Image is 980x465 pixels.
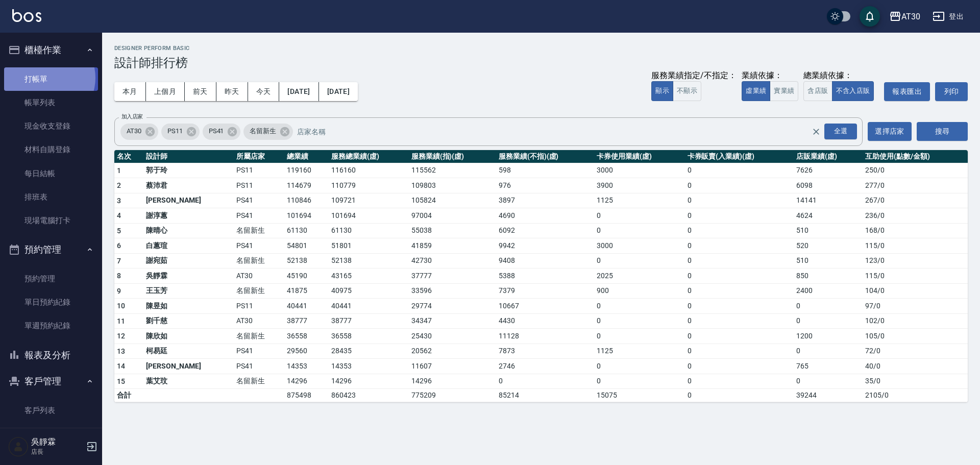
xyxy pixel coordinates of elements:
[409,359,496,374] td: 11607
[794,253,863,268] td: 510
[4,314,98,337] a: 單週預約紀錄
[284,299,329,314] td: 40441
[409,268,496,284] td: 37777
[409,150,496,163] th: 服務業績(指)(虛)
[143,268,234,284] td: 吳靜霖
[409,223,496,238] td: 55038
[284,329,329,344] td: 36558
[143,329,234,344] td: 陳欣如
[594,268,684,284] td: 2025
[885,6,924,27] button: AT30
[594,389,684,402] td: 15075
[863,193,968,208] td: 267 / 0
[673,81,701,101] button: 不顯示
[234,283,284,299] td: 名留新生
[319,82,358,101] button: [DATE]
[234,163,284,178] td: PS11
[143,253,234,268] td: 謝宛茹
[117,211,121,219] span: 4
[143,238,234,254] td: 白蕙瑄
[117,302,126,310] span: 10
[685,163,794,178] td: 0
[822,121,859,141] button: Open
[794,329,863,344] td: 1200
[117,272,121,280] span: 8
[284,313,329,329] td: 38777
[234,178,284,193] td: PS11
[295,123,829,140] input: 店家名稱
[685,178,794,193] td: 0
[651,70,737,81] div: 服務業績指定/不指定：
[329,238,408,254] td: 51801
[117,166,121,175] span: 1
[794,193,863,208] td: 14141
[284,208,329,224] td: 101694
[863,238,968,254] td: 115 / 0
[863,374,968,389] td: 35 / 0
[803,70,879,81] div: 總業績依據：
[409,163,496,178] td: 115562
[161,124,200,140] div: PS11
[4,209,98,232] a: 現場電腦打卡
[863,344,968,359] td: 72 / 0
[496,329,594,344] td: 11128
[234,253,284,268] td: 名留新生
[594,313,684,329] td: 0
[143,359,234,374] td: [PERSON_NAME]
[117,287,121,295] span: 9
[161,126,189,136] span: PS11
[329,344,408,359] td: 28435
[409,208,496,224] td: 97004
[409,329,496,344] td: 25430
[117,377,126,385] span: 15
[409,374,496,389] td: 14296
[794,359,863,374] td: 765
[329,150,408,163] th: 服務總業績(虛)
[685,150,794,163] th: 卡券販賣(入業績)(虛)
[234,313,284,329] td: AT30
[4,236,98,263] button: 預約管理
[329,313,408,329] td: 38777
[685,223,794,238] td: 0
[329,178,408,193] td: 110779
[117,317,126,325] span: 11
[114,150,143,163] th: 名次
[234,193,284,208] td: PS41
[928,7,968,26] button: 登出
[284,163,329,178] td: 119160
[794,374,863,389] td: 0
[594,223,684,238] td: 0
[884,82,930,101] button: 報表匯出
[4,37,98,63] button: 櫃檯作業
[329,253,408,268] td: 52138
[114,45,968,52] h2: Designer Perform Basic
[594,329,684,344] td: 0
[496,389,594,402] td: 85214
[143,313,234,329] td: 劉千慈
[496,208,594,224] td: 4690
[794,299,863,314] td: 0
[863,283,968,299] td: 104 / 0
[496,283,594,299] td: 7379
[234,238,284,254] td: PS41
[143,150,234,163] th: 設計師
[794,283,863,299] td: 2400
[863,268,968,284] td: 115 / 0
[685,313,794,329] td: 0
[409,253,496,268] td: 42730
[685,238,794,254] td: 0
[12,9,41,22] img: Logo
[868,122,912,141] button: 選擇店家
[4,290,98,314] a: 單日預約紀錄
[594,253,684,268] td: 0
[31,437,83,447] h5: 吳靜霖
[114,150,968,403] table: a dense table
[143,299,234,314] td: 陳昱如
[185,82,216,101] button: 前天
[117,347,126,355] span: 13
[742,70,798,81] div: 業績依據：
[794,238,863,254] td: 520
[496,299,594,314] td: 10667
[143,223,234,238] td: 陳晴心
